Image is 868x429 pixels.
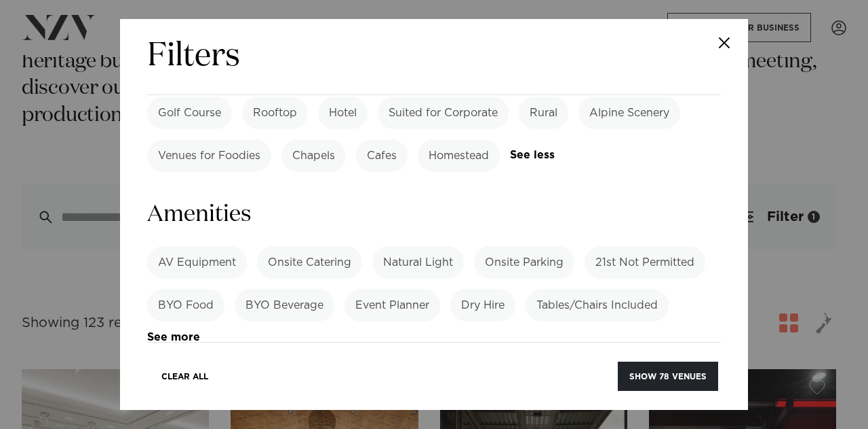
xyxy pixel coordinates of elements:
[281,139,346,172] label: Chapels
[519,97,568,129] label: Rural
[372,246,464,279] label: Natural Light
[526,289,669,322] label: Tables/Chairs Included
[147,246,247,279] label: AV Equipment
[344,289,440,322] label: Event Planner
[356,139,408,172] label: Cafes
[618,362,718,391] button: Show 78 venues
[147,199,721,230] h3: Amenities
[147,289,224,322] label: BYO Food
[147,139,271,172] label: Venues for Foodies
[585,246,705,279] label: 21st Not Permitted
[474,246,574,279] label: Onsite Parking
[701,19,748,67] button: Close
[378,97,509,129] label: Suited for Corporate
[418,139,500,172] label: Homestead
[257,246,362,279] label: Onsite Catering
[242,97,308,129] label: Rooftop
[318,97,368,129] label: Hotel
[150,362,220,391] button: Clear All
[578,97,680,129] label: Alpine Scenery
[450,289,515,322] label: Dry Hire
[147,35,240,78] h2: Filters
[147,97,232,129] label: Golf Course
[235,289,334,322] label: BYO Beverage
